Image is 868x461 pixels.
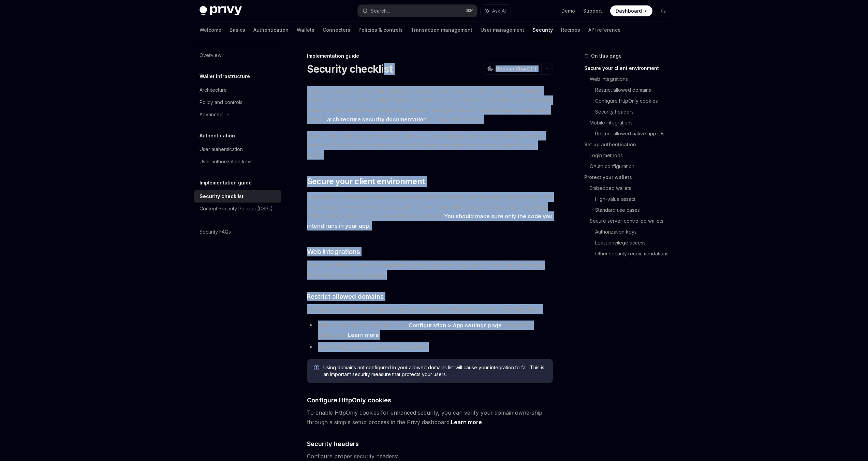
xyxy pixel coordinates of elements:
[200,6,242,16] img: dark logo
[307,292,384,301] span: Restrict allowed domains
[307,63,393,75] h1: Security checklist
[610,5,652,16] a: Dashboard
[590,150,674,161] a: Login methods
[194,84,281,96] a: Architecture
[323,364,546,378] span: Using domains not configured in your allowed domains list will cause your integration to fail. Th...
[230,22,245,38] a: Basics
[595,226,674,237] a: Authorization keys
[200,205,273,213] div: Content Security Policies (CSPs)
[307,321,553,340] li: Add your production domain in the of the Privy Dashboard.
[314,365,321,372] svg: Info
[595,95,674,106] a: Configure HttpOnly cookies
[307,131,553,160] span: Before deploying Privy in production, there are several important security configurations to cons...
[590,161,674,172] a: OAuth configuration
[297,22,314,38] a: Wallets
[371,7,390,15] div: Search...
[595,106,674,117] a: Security headers
[616,8,642,14] span: Dashboard
[200,51,221,59] div: Overview
[451,419,482,426] a: Learn more
[307,396,391,405] span: Configure HttpOnly cookies
[595,205,674,215] a: Standard use cases
[307,342,553,352] li: Remove any test or development domains
[200,22,221,38] a: Welcome
[348,331,379,339] a: Learn more
[200,86,227,94] div: Architecture
[307,192,553,230] span: Because your application client provides the context in which users access their accounts, it is ...
[481,22,524,38] a: User management
[307,451,553,461] span: Configure proper security headers:
[307,176,425,187] span: Secure your client environment
[483,63,541,75] button: Open in ChatGPT
[194,49,281,61] a: Overview
[194,226,281,238] a: Security FAQs
[253,22,289,38] a: Authentication
[590,183,674,194] a: Embedded wallets
[588,22,621,38] a: API reference
[200,192,244,200] div: Security checklist
[307,86,553,124] span: Privy is a powerful library that enables you to provision powerful non-custodial embedded wallets...
[200,110,223,119] div: Advanced
[595,248,674,259] a: Other security recommendations
[307,304,553,314] span: Configure your allowed domains to prevent unauthorized access to your Privy integration.
[595,237,674,248] a: Least privilege access
[590,117,674,128] a: Mobile integrations
[200,158,253,166] div: User authorization keys
[194,155,281,168] a: User authorization keys
[658,5,669,16] button: Toggle dark mode
[194,143,281,155] a: User authentication
[307,408,553,427] span: To enable HttpOnly cookies for enhanced security, you can verify your domain ownership through a ...
[200,132,235,140] h5: Authentication
[590,74,674,85] a: Web integrations
[307,439,359,448] span: Security headers
[595,194,674,205] a: High-value assets
[194,203,281,215] a: Content Security Policies (CSPs)
[595,85,674,95] a: Restrict allowed domains
[358,5,477,17] button: Search...⌘K
[496,65,537,72] span: Open in ChatGPT
[591,52,622,60] span: On this page
[532,22,553,38] a: Security
[492,8,506,14] span: Ask AI
[200,72,250,80] h5: Wallet infrastructure
[194,96,281,108] a: Policy and controls
[561,8,575,14] a: Demo
[200,145,243,153] div: User authentication
[307,261,553,280] span: If you use Privy in your web application, including mobile web, we recommend configuring the foll...
[358,22,403,38] a: Policies & controls
[590,215,674,226] a: Secure server-controlled wallets
[481,5,511,17] button: Ask AI
[584,172,674,183] a: Protect your wallets
[323,22,350,38] a: Connectors
[409,322,502,329] a: Configuration > App settings page
[584,139,674,150] a: Set up authentication
[584,63,674,74] a: Secure your client environment
[307,53,553,59] div: Implementation guide
[200,228,231,236] div: Security FAQs
[466,8,473,14] span: ⌘ K
[583,8,602,14] a: Support
[200,179,252,187] h5: Implementation guide
[327,116,427,123] a: architecture security documentation
[200,98,242,106] div: Policy and controls
[561,22,580,38] a: Recipes
[307,247,360,256] span: Web integrations
[595,128,674,139] a: Restrict allowed native app IDs
[411,22,472,38] a: Transaction management
[194,190,281,203] a: Security checklist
